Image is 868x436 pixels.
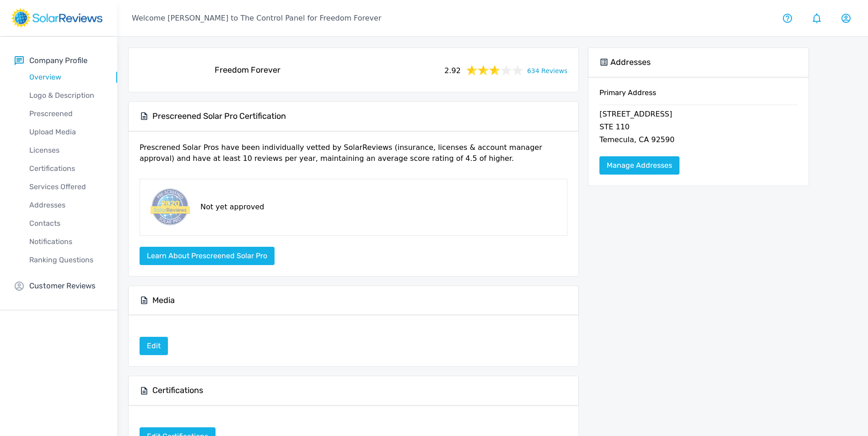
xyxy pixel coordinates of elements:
[147,186,191,228] img: prescreened-badge.png
[599,156,679,175] a: Manage Addresses
[140,251,275,260] a: Learn about Prescreened Solar Pro
[15,160,117,178] a: Certifications
[132,13,381,24] p: Welcome [PERSON_NAME] to The Control Panel for Freedom Forever
[15,86,117,105] a: Logo & Description
[29,280,96,292] p: Customer Reviews
[215,65,280,75] h5: Freedom Forever
[15,218,117,229] p: Contacts
[15,68,117,86] a: Overview
[15,233,117,251] a: Notifications
[15,251,117,269] a: Ranking Questions
[610,57,651,68] h5: Addresses
[15,196,117,214] a: Addresses
[599,88,798,105] h6: Primary Address
[200,202,264,213] p: Not yet approved
[15,236,117,247] p: Notifications
[140,247,275,265] button: Learn about Prescreened Solar Pro
[15,200,117,211] p: Addresses
[152,385,203,396] h5: Certifications
[15,72,117,83] p: Overview
[140,142,567,171] p: Prescrened Solar Pros have been individually vetted by SolarReviews (insurance, licenses & accoun...
[15,255,117,266] p: Ranking Questions
[444,64,461,76] span: 2.92
[152,111,286,122] h5: Prescreened Solar Pro Certification
[599,122,798,134] p: STE 110
[15,123,117,141] a: Upload Media
[15,178,117,196] a: Services Offered
[152,295,175,306] h5: Media
[15,105,117,123] a: Prescreened
[15,108,117,119] p: Prescreened
[15,127,117,138] p: Upload Media
[599,134,798,147] p: Temecula, CA 92590
[15,90,117,101] p: Logo & Description
[15,163,117,174] p: Certifications
[527,64,567,76] a: 634 Reviews
[140,341,168,350] a: Edit
[599,109,798,122] p: [STREET_ADDRESS]
[15,181,117,192] p: Services Offered
[15,145,117,156] p: Licenses
[140,337,168,355] a: Edit
[15,141,117,160] a: Licenses
[15,214,117,233] a: Contacts
[29,55,87,66] p: Company Profile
